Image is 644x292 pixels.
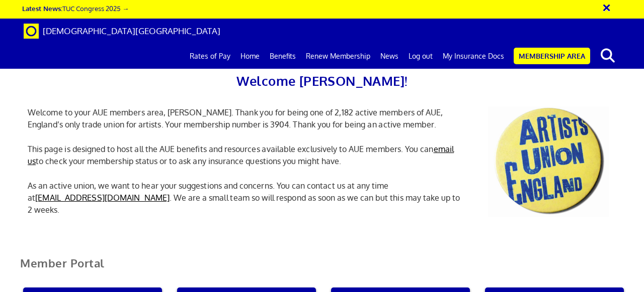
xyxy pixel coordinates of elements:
[22,4,62,13] strong: Latest News:
[592,45,623,66] button: search
[375,44,404,69] a: News
[22,4,129,13] a: Latest News:TUC Congress 2025 →
[301,44,375,69] a: Renew Membership
[16,19,228,44] a: Brand [DEMOGRAPHIC_DATA][GEOGRAPHIC_DATA]
[20,106,473,130] p: Welcome to your AUE members area, [PERSON_NAME]. Thank you for being one of 2,182 active members ...
[404,44,438,69] a: Log out
[265,44,301,69] a: Benefits
[35,193,170,203] a: [EMAIL_ADDRESS][DOMAIN_NAME]
[514,48,590,64] a: Membership Area
[235,44,265,69] a: Home
[43,26,220,36] span: [DEMOGRAPHIC_DATA][GEOGRAPHIC_DATA]
[185,44,235,69] a: Rates of Pay
[13,257,631,281] h2: Member Portal
[438,44,509,69] a: My Insurance Docs
[20,180,473,216] p: As an active union, we want to hear your suggestions and concerns. You can contact us at any time...
[20,143,473,167] p: This page is designed to host all the AUE benefits and resources available exclusively to AUE mem...
[20,70,624,91] h2: Welcome [PERSON_NAME]!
